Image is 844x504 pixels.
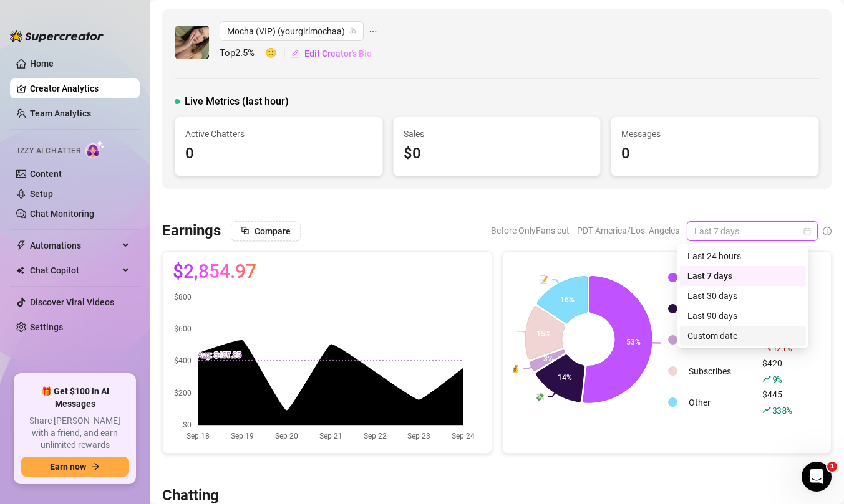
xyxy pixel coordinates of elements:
img: Mocha (VIP) [175,26,209,59]
span: Chat Copilot [30,260,119,280]
td: Other [684,388,756,417]
div: Custom date [680,326,806,346]
span: ellipsis [369,21,377,41]
div: $445 [762,388,802,417]
div: Last 7 days [680,266,806,286]
div: 0 [185,142,372,166]
a: Creator Analytics [30,78,130,98]
div: $420 [762,356,802,386]
span: Share [PERSON_NAME] with a friend, and earn unlimited rewards [21,415,129,452]
span: Izzy AI Chatter [17,145,80,157]
div: $0 [404,142,591,166]
button: Earn nowarrow-right [21,457,129,477]
span: Active Chatters [185,127,372,141]
a: Settings [30,322,63,332]
a: Team Analytics [30,108,91,118]
span: Top 2.5 % [220,46,265,61]
a: Setup [30,189,53,199]
a: Content [30,169,62,179]
text: 📝 [539,275,548,284]
img: Chat Copilot [16,266,24,275]
span: Last 7 days [694,222,810,240]
div: 0 [621,142,808,166]
span: PDT America/Los_Angeles [577,221,679,240]
span: $2,854.97 [173,262,256,282]
span: 121 % [772,342,792,354]
span: Edit Creator's Bio [304,49,372,59]
div: Last 24 hours [680,246,806,266]
td: Subscribes [684,356,756,386]
iframe: Intercom live chat [802,462,832,492]
span: 🙂 [265,46,290,61]
div: Last 7 days [687,269,798,283]
span: Before OnlyFans cut [491,221,570,240]
button: Edit Creator's Bio [290,44,372,64]
span: rise [762,406,771,414]
span: calendar [803,227,811,235]
span: Automations [30,235,119,255]
span: arrow-right [91,462,100,471]
span: block [241,226,250,235]
span: Live Metrics (last hour) [185,94,289,109]
span: 9 % [772,373,782,385]
img: AI Chatter [85,140,105,158]
img: logo-BBDzfeDw.svg [10,30,104,42]
a: Discover Viral Videos [30,297,114,307]
text: 💰 [510,364,519,373]
div: Last 90 days [687,309,798,323]
span: Mocha (VIP) (yourgirlmochaa) [227,22,356,40]
span: Earn now [50,462,86,472]
span: Sales [404,127,591,141]
a: Chat Monitoring [30,209,94,219]
span: 1 [827,462,837,472]
text: 👤 [503,326,513,336]
div: Custom date [687,329,798,343]
span: info-circle [823,227,832,235]
span: edit [291,49,299,58]
span: Messages [621,127,808,141]
div: Last 30 days [680,286,806,306]
button: Compare [231,221,301,241]
div: Last 30 days [687,289,798,303]
span: Compare [255,226,291,236]
span: 🎁 Get $100 in AI Messages [21,386,129,410]
div: Last 90 days [680,306,806,326]
span: rise [762,374,771,383]
span: 338 % [772,404,792,416]
span: thunderbolt [16,240,26,250]
a: Home [30,59,54,69]
text: 💬 [664,338,674,348]
span: team [349,27,357,35]
h3: Earnings [162,221,221,241]
div: Last 24 hours [687,249,798,263]
text: 💸 [535,392,544,401]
